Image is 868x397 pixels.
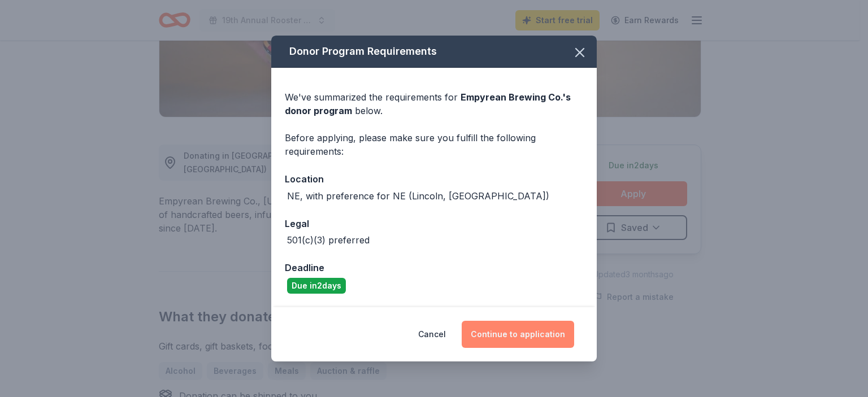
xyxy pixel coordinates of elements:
div: Deadline [285,260,583,275]
div: Due in 2 days [287,278,346,294]
div: NE, with preference for NE (Lincoln, [GEOGRAPHIC_DATA]) [287,189,549,203]
div: Donor Program Requirements [271,36,597,68]
button: Cancel [418,321,446,348]
div: Before applying, please make sure you fulfill the following requirements: [285,131,583,158]
div: 501(c)(3) preferred [287,233,370,247]
div: Legal [285,216,583,231]
div: We've summarized the requirements for below. [285,90,583,117]
button: Continue to application [462,321,574,348]
div: Location [285,172,583,186]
